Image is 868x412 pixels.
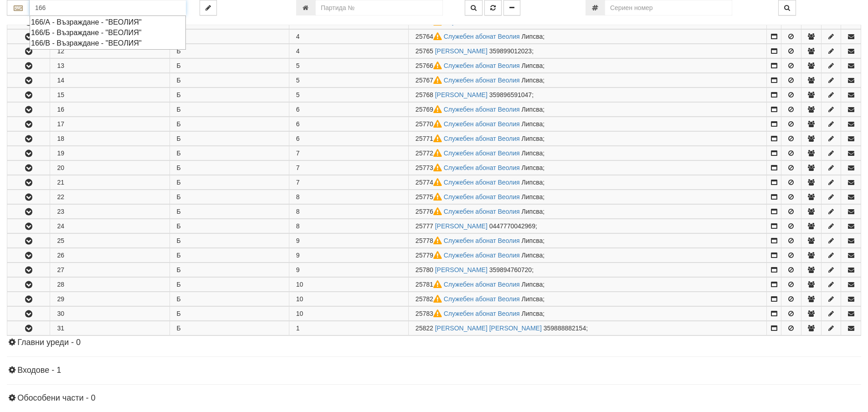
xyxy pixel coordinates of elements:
[169,30,289,44] td: Б
[522,295,543,303] span: Липсва
[50,73,169,88] td: 14
[444,252,520,259] a: Служебен абонат Веолия
[435,324,542,332] a: [PERSON_NAME] [PERSON_NAME]
[31,17,185,27] div: 166/А - Възраждане - "ВЕОЛИЯ"
[296,193,300,201] span: 8
[522,281,543,288] span: Липсва
[169,88,289,102] td: Б
[416,324,433,332] span: Партида №
[408,44,767,58] td: ;
[444,193,520,201] a: Служебен абонат Веолия
[169,59,289,73] td: Б
[435,47,488,55] a: [PERSON_NAME]
[296,179,300,186] span: 7
[416,77,444,84] span: Партида №
[489,91,532,98] span: 359896591047
[444,310,520,317] a: Служебен абонат Веолия
[169,307,289,321] td: Б
[7,394,861,403] h4: Обособени части - 0
[50,263,169,277] td: 27
[522,310,543,317] span: Липсва
[408,307,767,321] td: ;
[416,266,433,273] span: Партида №
[169,73,289,88] td: Б
[296,106,300,113] span: 6
[416,33,444,40] span: Партида №
[416,237,444,244] span: Партида №
[296,62,300,69] span: 5
[522,193,543,201] span: Липсва
[522,135,543,142] span: Липсва
[169,278,289,292] td: Б
[169,175,289,190] td: Б
[296,222,300,230] span: 8
[522,62,543,69] span: Липсва
[50,175,169,190] td: 21
[408,103,767,117] td: ;
[408,161,767,175] td: ;
[444,179,520,186] a: Служебен абонат Веолия
[416,295,444,303] span: Партида №
[50,146,169,160] td: 19
[50,44,169,58] td: 12
[169,263,289,277] td: Б
[416,222,433,230] span: Партида №
[7,338,861,347] h4: Главни уреди - 0
[296,91,300,98] span: 5
[50,321,169,335] td: 31
[522,120,543,128] span: Липсва
[296,149,300,157] span: 7
[444,62,520,69] a: Служебен абонат Веолия
[296,266,300,273] span: 9
[296,310,303,317] span: 10
[50,234,169,248] td: 25
[408,146,767,160] td: ;
[416,62,444,69] span: Партида №
[408,205,767,219] td: ;
[50,292,169,306] td: 29
[408,234,767,248] td: ;
[408,278,767,292] td: ;
[408,292,767,306] td: ;
[169,103,289,117] td: Б
[444,295,520,303] a: Служебен абонат Веолия
[296,33,300,40] span: 4
[296,120,300,128] span: 6
[296,252,300,259] span: 9
[169,190,289,204] td: Б
[169,219,289,233] td: Б
[416,252,444,259] span: Партида №
[416,91,433,98] span: Партида №
[416,310,444,317] span: Партида №
[408,73,767,88] td: ;
[169,234,289,248] td: Б
[50,117,169,131] td: 17
[169,117,289,131] td: Б
[408,132,767,146] td: ;
[408,88,767,102] td: ;
[50,219,169,233] td: 24
[169,146,289,160] td: Б
[7,366,861,375] h4: Входове - 1
[408,30,767,44] td: ;
[416,164,444,171] span: Партида №
[489,47,532,55] span: 359899012023
[435,91,488,98] a: [PERSON_NAME]
[169,292,289,306] td: Б
[50,161,169,175] td: 20
[169,205,289,219] td: Б
[435,222,488,230] a: [PERSON_NAME]
[416,47,433,55] span: Партида №
[31,38,185,48] div: 166/В - Възраждане - "ВЕОЛИЯ"
[416,179,444,186] span: Партида №
[169,161,289,175] td: Б
[50,132,169,146] td: 18
[50,103,169,117] td: 16
[296,281,303,288] span: 10
[522,237,543,244] span: Липсва
[416,135,444,142] span: Партида №
[522,164,543,171] span: Липсва
[408,59,767,73] td: ;
[50,278,169,292] td: 28
[416,106,444,113] span: Партида №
